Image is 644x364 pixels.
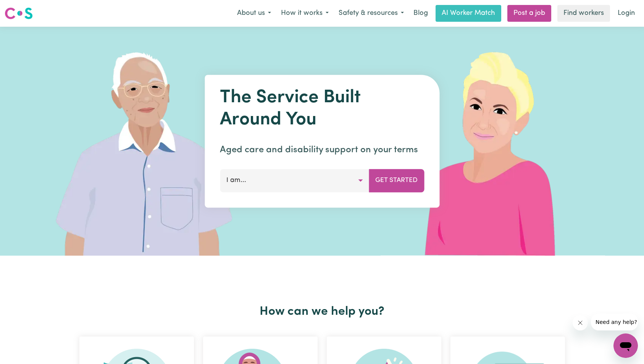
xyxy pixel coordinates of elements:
button: About us [232,5,276,21]
a: Careseekers logo [5,5,33,22]
iframe: Button to launch messaging window [613,333,638,358]
img: Careseekers logo [5,6,33,20]
iframe: Message from company [591,314,638,330]
button: Safety & resources [334,5,409,21]
a: AI Worker Match [436,5,501,22]
a: Login [613,5,639,22]
a: Post a job [507,5,551,22]
iframe: Close message [573,315,588,330]
button: Get Started [369,169,424,192]
h1: The Service Built Around You [220,87,424,131]
h2: How can we help you? [75,304,570,319]
button: I am... [220,169,369,192]
a: Blog [409,5,433,22]
a: Find workers [557,5,610,22]
button: How it works [276,5,334,21]
p: Aged care and disability support on your terms [220,143,424,157]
